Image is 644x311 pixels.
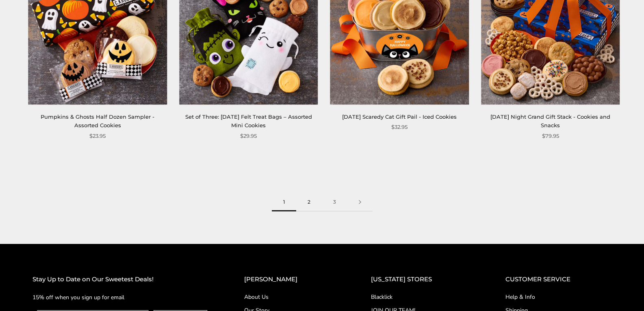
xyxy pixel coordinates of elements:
[89,132,106,140] span: $23.95
[371,274,473,285] h2: [US_STATE] STORES
[7,280,84,304] iframe: Sign Up via Text for Offers
[505,274,611,285] h2: CUSTOMER SERVICE
[371,293,473,301] a: Blacklick
[296,193,322,211] a: 2
[542,132,559,140] span: $79.95
[41,113,154,128] a: Pumpkins & Ghosts Half Dozen Sampler - Assorted Cookies
[240,132,257,140] span: $29.95
[490,113,610,128] a: [DATE] Night Grand Gift Stack - Cookies and Snacks
[33,293,212,302] p: 15% off when you sign up for email
[244,274,338,285] h2: [PERSON_NAME]
[322,193,347,211] a: 3
[185,113,312,128] a: Set of Three: [DATE] Felt Treat Bags – Assorted Mini Cookies
[342,113,457,120] a: [DATE] Scaredy Cat Gift Pail - Iced Cookies
[272,193,296,211] span: 1
[33,274,212,285] h2: Stay Up to Date on Our Sweetest Deals!
[505,293,611,301] a: Help & Info
[244,293,338,301] a: About Us
[347,193,373,211] a: Next page
[391,123,408,131] span: $32.95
